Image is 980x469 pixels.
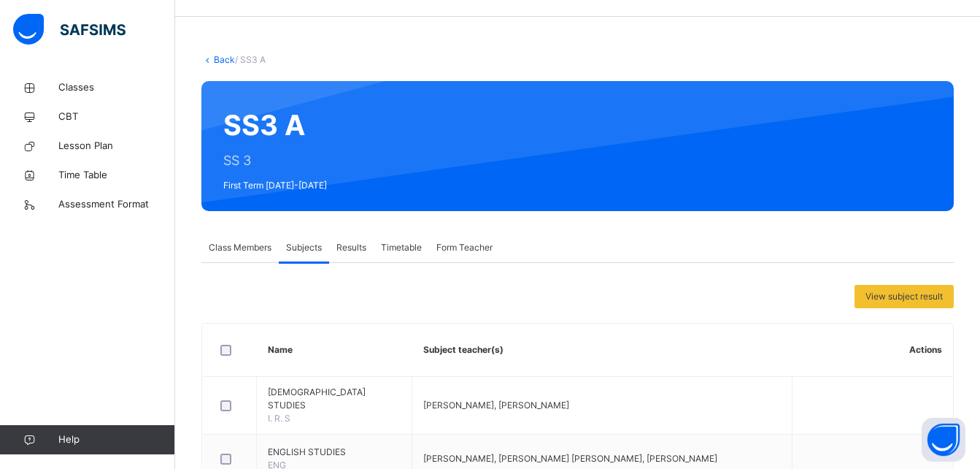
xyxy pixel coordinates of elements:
[214,54,235,65] a: Back
[257,324,412,377] th: Name
[268,386,401,412] span: [DEMOGRAPHIC_DATA] STUDIES
[58,432,174,447] span: Help
[235,54,266,65] span: / SS3 A
[381,241,422,254] span: Timetable
[423,453,717,464] span: [PERSON_NAME], [PERSON_NAME] [PERSON_NAME], [PERSON_NAME]
[336,241,366,254] span: Results
[268,413,290,424] span: I. R. S
[13,14,126,45] img: safsims
[58,139,175,153] span: Lesson Plan
[922,418,965,462] button: Open asap
[865,290,943,303] span: View subject result
[412,324,792,377] th: Subject teacher(s)
[58,80,175,95] span: Classes
[792,324,953,377] th: Actions
[423,400,569,411] span: [PERSON_NAME], [PERSON_NAME]
[209,241,271,254] span: Class Members
[58,110,175,124] span: CBT
[58,197,175,212] span: Assessment Format
[286,241,322,254] span: Subjects
[58,168,175,183] span: Time Table
[268,446,401,459] span: ENGLISH STUDIES
[436,241,493,254] span: Form Teacher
